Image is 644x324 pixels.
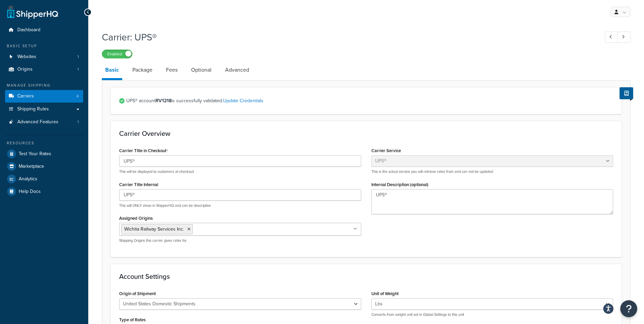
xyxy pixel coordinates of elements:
[102,50,132,58] label: Enabled
[102,31,592,44] h1: Carrier: UPS®
[5,90,83,103] li: Carriers
[17,27,40,33] span: Dashboard
[17,106,49,112] span: Shipping Rules
[17,119,58,125] span: Advanced Features
[371,148,401,153] label: Carrier Service
[119,291,156,296] label: Origin of Shipment
[5,24,83,36] a: Dashboard
[119,317,146,322] label: Type of Rates
[19,151,51,157] span: Test Your Rates
[17,93,34,99] span: Carriers
[371,182,428,187] label: Internal Description (optional)
[5,185,83,198] a: Help Docs
[19,164,44,169] span: Marketplace
[155,97,171,104] strong: RV1218
[126,96,613,106] span: UPS® account is successfully validated.
[188,62,215,78] a: Optional
[620,87,633,99] button: Show Help Docs
[5,83,83,88] div: Manage Shipping
[5,140,83,146] div: Resources
[19,176,37,182] span: Analytics
[17,54,36,60] span: Websites
[371,189,613,214] textarea: UPS®
[5,90,83,103] a: Carriers4
[119,273,613,280] h3: Account Settings
[77,67,79,72] span: 1
[5,173,83,185] a: Analytics
[5,148,83,160] a: Test Your Rates
[77,54,79,60] span: 1
[5,160,83,173] a: Marketplace
[119,238,361,243] p: Shipping Origins this carrier gives rates for
[5,103,83,115] a: Shipping Rules
[5,63,83,76] li: Origins
[17,67,33,72] span: Origins
[119,216,153,221] label: Assigned Origins
[102,62,122,80] a: Basic
[77,119,79,125] span: 1
[119,182,158,187] label: Carrier Title Internal
[5,63,83,76] a: Origins1
[5,116,83,128] li: Advanced Features
[5,43,83,49] div: Basic Setup
[163,62,181,78] a: Fees
[371,169,613,174] p: This is the actual service you will retrieve rates from and can not be updated
[119,148,168,154] label: Carrier Title in Checkout
[5,51,83,63] li: Websites
[371,312,613,317] p: Converts from weight unit set in Global Settings to this unit
[5,116,83,128] a: Advanced Features1
[5,51,83,63] a: Websites1
[222,62,253,78] a: Advanced
[371,291,399,296] label: Unit of Weight
[605,32,618,43] a: Previous Record
[119,130,613,137] h3: Carrier Overview
[19,189,41,195] span: Help Docs
[129,62,156,78] a: Package
[119,169,361,174] p: This will be displayed to customers at checkout
[119,203,361,208] p: This will ONLY show in ShipperHQ and can be descriptive
[223,97,263,104] a: Update Credentials
[618,32,631,43] a: Next Record
[620,300,637,317] button: Open Resource Center
[76,93,79,99] span: 4
[124,226,184,233] span: Wichita Railway Services Inc.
